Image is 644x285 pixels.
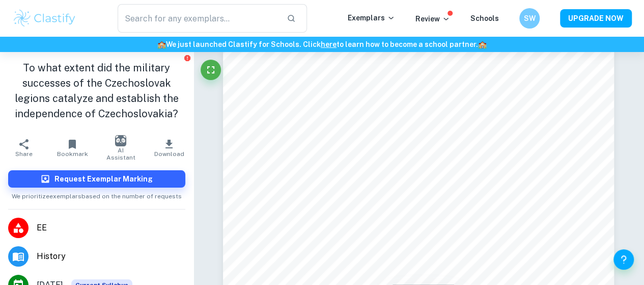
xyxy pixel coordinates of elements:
[478,40,487,48] span: 🏫
[2,39,642,50] h6: We just launched Clastify for Schools. Click to learn how to become a school partner.
[321,40,337,48] a: here
[8,60,185,121] h1: To what extent did the military successes of the Czechoslovak legions catalyze and establish the ...
[519,8,540,29] button: SW
[48,134,97,162] button: Bookmark
[470,14,499,22] a: Schools
[201,60,221,80] button: Fullscreen
[145,134,193,162] button: Download
[613,249,634,270] button: Help and Feedback
[54,173,153,185] h6: Request Exemplar Marking
[37,250,185,263] span: History
[103,147,139,161] span: AI Assistant
[184,54,191,62] button: Report issue
[37,222,185,234] span: EE
[157,40,166,48] span: 🏫
[12,188,182,201] span: We prioritize exemplars based on the number of requests
[154,150,184,158] span: Download
[12,8,77,29] img: Clastify logo
[57,150,88,158] span: Bookmark
[8,170,185,188] button: Request Exemplar Marking
[118,4,278,33] input: Search for any exemplars...
[524,13,536,24] h6: SW
[115,135,126,146] img: AI Assistant
[15,150,33,158] span: Share
[415,13,450,24] p: Review
[97,134,145,162] button: AI Assistant
[348,12,395,23] p: Exemplars
[560,9,632,28] button: UPGRADE NOW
